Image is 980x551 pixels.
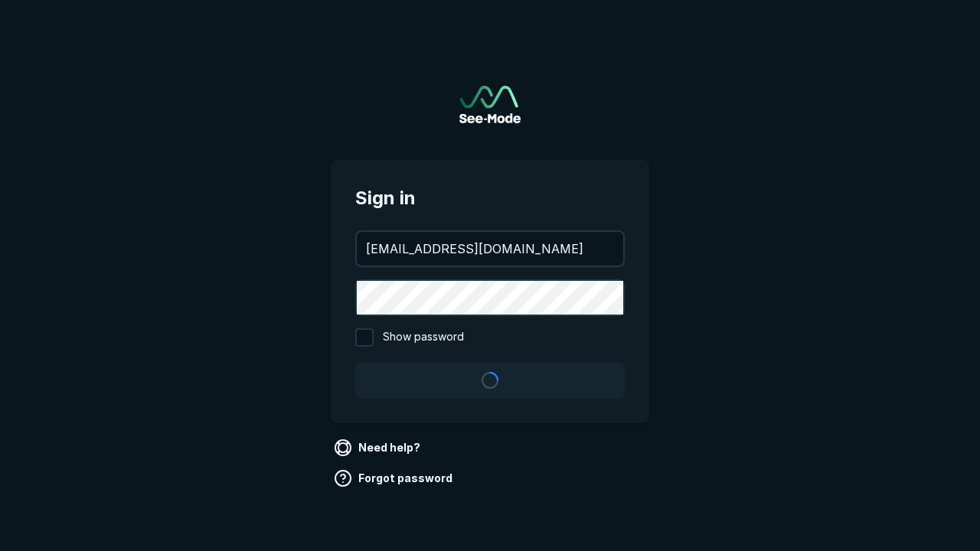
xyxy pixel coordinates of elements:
input: your@email.com [357,232,623,266]
img: See-Mode Logo [459,86,521,123]
span: Show password [383,328,464,347]
span: Sign in [355,184,625,212]
a: Need help? [331,435,426,460]
a: Go to sign in [459,86,521,123]
a: Forgot password [331,466,459,491]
